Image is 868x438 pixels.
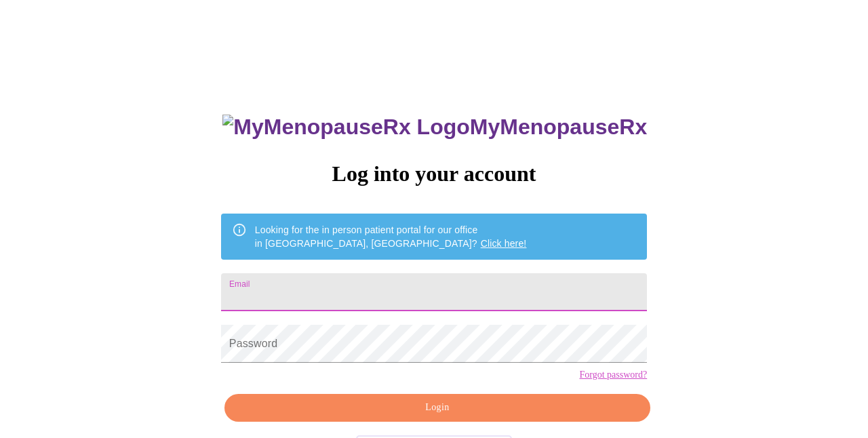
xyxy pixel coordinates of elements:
[222,115,469,140] img: MyMenopauseRx Logo
[224,394,650,422] button: Login
[579,370,647,380] a: Forgot password?
[240,399,635,416] span: Login
[221,161,647,186] h3: Log into your account
[255,218,527,256] div: Looking for the in person patient portal for our office in [GEOGRAPHIC_DATA], [GEOGRAPHIC_DATA]?
[222,115,647,140] h3: MyMenopauseRx
[481,238,527,249] a: Click here!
